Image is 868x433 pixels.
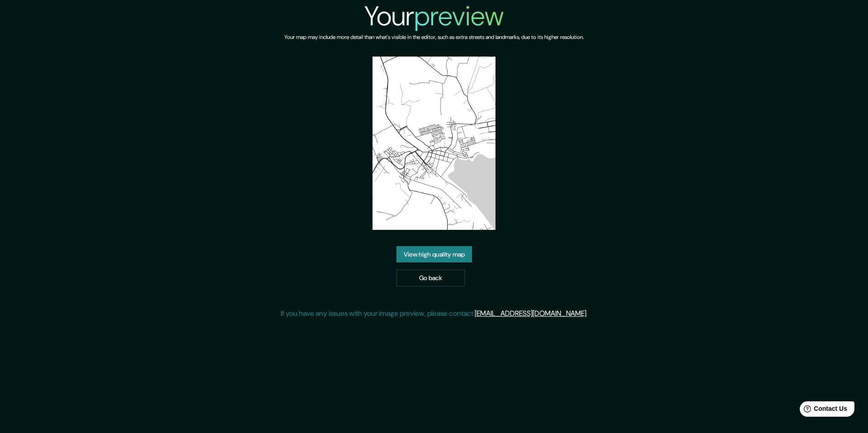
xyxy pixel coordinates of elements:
[475,309,586,318] a: [EMAIL_ADDRESS][DOMAIN_NAME]
[396,270,465,286] a: Go back
[788,398,858,423] iframe: Help widget launcher
[281,308,588,319] p: If you have any issues with your image preview, please contact .
[373,57,495,230] img: created-map-preview
[284,33,584,42] h6: Your map may include more detail than what's visible in the editor, such as extra streets and lan...
[396,246,472,263] a: View high quality map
